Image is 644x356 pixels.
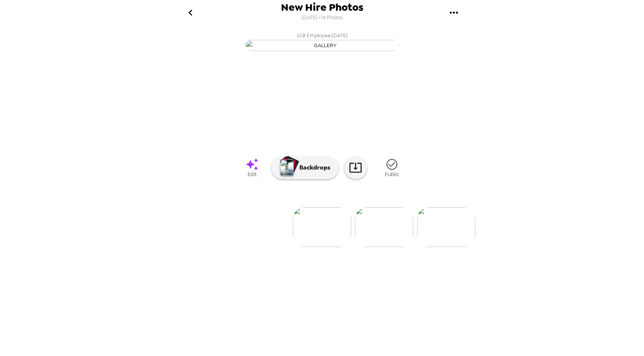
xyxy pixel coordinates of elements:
a: Edit [233,153,271,182]
img: gallery [293,207,351,247]
span: Edit [248,171,256,178]
img: gallery [417,207,475,247]
img: gallery [245,40,399,51]
span: [DATE] • 14 Photos [302,13,343,23]
span: New Hire Photos [281,2,363,13]
button: Public [373,153,411,182]
button: LCB Employee,[DATE] [169,29,475,53]
p: Backdrops [296,163,330,172]
button: Backdrops [271,156,338,179]
span: LCB Employee , [DATE] [297,31,348,40]
img: gallery [355,207,413,247]
span: Public [385,171,399,178]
